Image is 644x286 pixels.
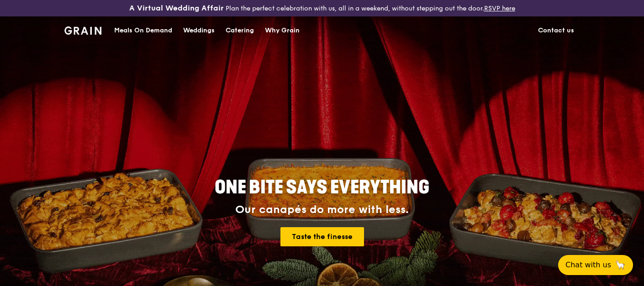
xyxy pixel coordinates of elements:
[259,17,305,44] a: Why Grain
[215,177,429,198] span: ONE BITE SAYS EVERYTHING
[615,260,626,270] span: 🦙
[265,17,300,44] div: Why Grain
[107,4,537,13] div: Plan the perfect celebration with us, all in a weekend, without stepping out the door.
[183,17,215,44] div: Weddings
[129,4,224,13] h3: A Virtual Wedding Affair
[280,227,364,246] a: Taste the finesse
[484,5,515,12] a: RSVP here
[64,26,101,35] img: Grain
[565,260,611,270] span: Chat with us
[226,17,254,44] div: Catering
[220,17,259,44] a: Catering
[178,17,220,44] a: Weddings
[533,17,580,44] a: Contact us
[158,203,486,216] div: Our canapés do more with less.
[64,16,101,43] a: GrainGrain
[114,17,172,44] div: Meals On Demand
[558,255,633,275] button: Chat with us🦙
